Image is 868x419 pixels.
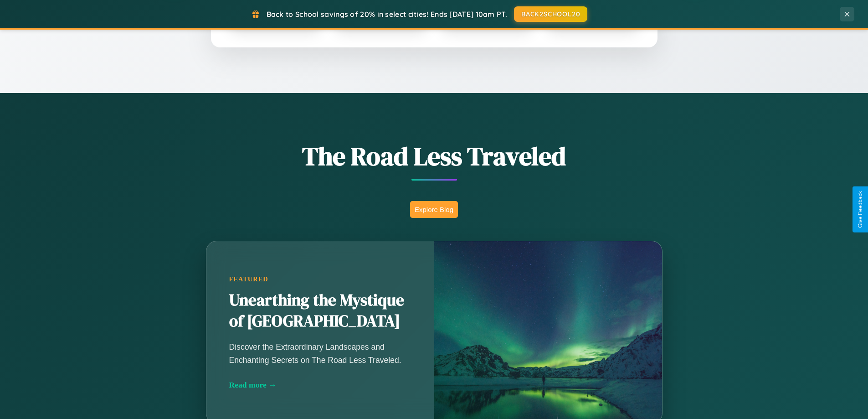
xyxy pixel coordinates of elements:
[410,201,458,218] button: Explore Blog
[161,139,708,174] h1: The Road Less Traveled
[857,191,863,228] div: Give Feedback
[229,380,411,390] div: Read more →
[229,341,411,366] p: Discover the Extraordinary Landscapes and Enchanting Secrets on The Road Less Traveled.
[229,290,411,332] h2: Unearthing the Mystique of [GEOGRAPHIC_DATA]
[229,275,411,283] div: Featured
[514,6,587,22] button: BACK2SCHOOL20
[267,10,507,19] span: Back to School savings of 20% in select cities! Ends [DATE] 10am PT.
